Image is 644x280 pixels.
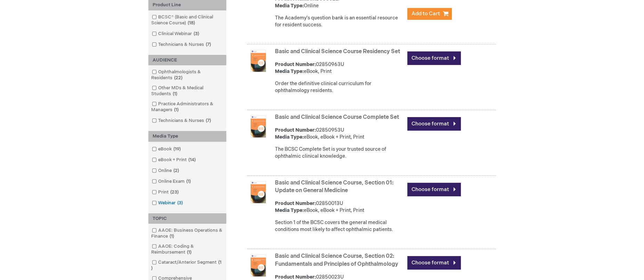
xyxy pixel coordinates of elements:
[150,31,202,37] a: Clinical Webinar3
[169,189,180,195] span: 23
[148,55,226,66] div: AUDIENCE
[275,219,404,233] div: Section 1 of the BCSC covers the general medical conditions most likely to affect ophthalmic pati...
[275,61,316,67] strong: Product Number:
[275,127,404,141] div: 02850953U eBook, eBook + Print, Print
[148,131,226,142] div: Media Type
[172,107,180,113] span: 1
[247,50,269,72] img: Basic and Clinical Science Course Residency Set
[275,61,404,75] div: 02850963U eBook, Print
[247,181,269,203] img: Basic and Clinical Science Course, Section 01: Update on General Medicine
[171,91,179,97] span: 1
[275,48,400,55] a: Basic and Clinical Science Course Residency Set
[204,42,213,47] span: 7
[275,15,404,28] div: The Academy's question bank is an essential resource for resident success.
[275,200,404,214] div: 02850013U eBook, eBook + Print, Print
[150,167,182,174] a: Online2
[275,3,304,9] strong: Media Type:
[150,178,194,185] a: Online Exam1
[150,200,186,206] a: Webinar3
[247,115,269,138] img: Basic and Clinical Science Course Complete Set
[150,259,225,272] a: Cataract/Anterior Segment1
[275,80,404,94] div: Order the definitive clinical curriculum for ophthalmology residents.
[185,249,193,255] span: 1
[407,117,461,131] a: Choose format
[150,85,225,97] a: Other MDs & Medical Students1
[275,146,404,160] div: The BCSC Complete Set is your trusted source of ophthalmic clinical knowledge.
[176,200,185,206] span: 3
[172,75,184,81] span: 22
[150,146,184,153] a: eBook19
[407,256,461,270] a: Choose format
[275,253,398,267] a: Basic and Clinical Science Course, Section 02: Fundamentals and Principles of Ophthalmology
[275,114,399,121] a: Basic and Clinical Science Course Complete Set
[247,254,269,277] img: Basic and Clinical Science Course, Section 02: Fundamentals and Principles of Ophthalmology
[151,260,221,271] span: 1
[275,200,316,206] strong: Product Number:
[185,179,193,184] span: 1
[150,101,225,113] a: Practice Administrators & Managers1
[150,69,225,81] a: Ophthalmologists & Residents22
[168,233,176,239] span: 1
[150,157,198,163] a: eBook + Print14
[192,31,201,36] span: 3
[150,227,225,240] a: AAOE: Business Operations & Finance1
[187,157,197,163] span: 14
[150,14,225,26] a: BCSC® (Basic and Clinical Science Course)18
[275,127,316,133] strong: Product Number:
[407,8,452,20] button: Add to Cart
[275,180,393,194] a: Basic and Clinical Science Course, Section 01: Update on General Medicine
[150,41,214,48] a: Technicians & Nurses7
[172,146,182,152] span: 19
[407,183,461,196] a: Choose format
[150,189,181,196] a: Print23
[186,20,197,26] span: 18
[150,117,214,124] a: Technicians & Nurses7
[275,274,316,280] strong: Product Number:
[275,207,304,213] strong: Media Type:
[275,134,304,140] strong: Media Type:
[204,118,213,123] span: 7
[275,68,304,74] strong: Media Type:
[411,10,440,17] span: Add to Cart
[150,243,225,256] a: AAOE: Coding & Reimbursement1
[172,168,181,173] span: 2
[407,51,461,65] a: Choose format
[148,213,226,224] div: TOPIC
